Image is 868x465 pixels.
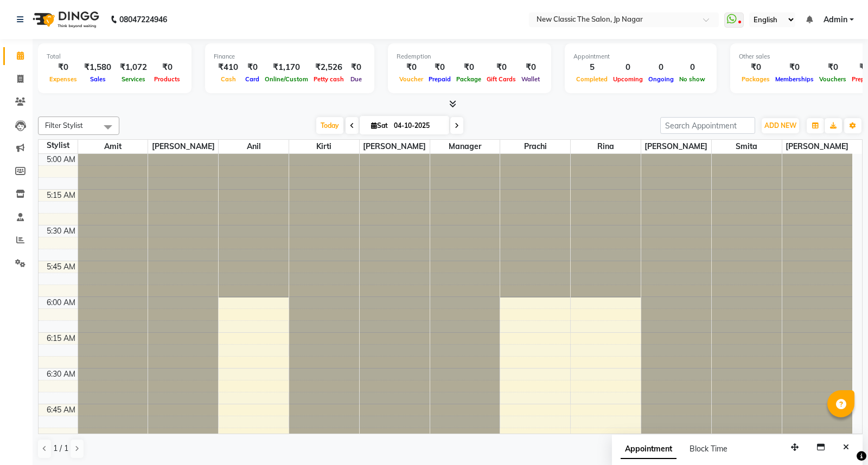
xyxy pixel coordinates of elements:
div: 5:30 AM [44,225,78,237]
div: 5 [573,61,610,74]
div: 5:15 AM [44,190,78,201]
span: Online/Custom [262,75,311,83]
div: 5:45 AM [44,261,78,273]
span: Expenses [47,75,80,83]
span: Voucher [397,75,426,83]
span: Card [242,75,262,83]
div: Redemption [397,52,542,61]
span: Ongoing [646,75,676,83]
iframe: chat widget [822,422,857,454]
div: Stylist [39,140,78,151]
b: 08047224946 [119,4,167,35]
span: Prachi [500,140,570,153]
div: 0 [610,61,646,74]
span: Packages [739,75,773,83]
div: 6:45 AM [44,404,78,416]
span: [PERSON_NAME] [782,140,852,153]
div: 0 [676,61,708,74]
div: ₹0 [426,61,454,74]
div: 0 [646,61,676,74]
span: ADD NEW [764,121,796,130]
div: ₹2,526 [311,61,347,74]
button: ADD NEW [762,118,799,133]
span: No show [676,75,708,83]
span: Appointment [621,440,676,459]
span: 1 / 1 [53,443,68,454]
div: 5:00 AM [44,154,78,165]
span: Block Time [690,444,727,454]
div: ₹0 [773,61,816,74]
div: ₹0 [47,61,80,74]
span: [PERSON_NAME] [360,140,430,153]
span: Package [454,75,484,83]
span: [PERSON_NAME] [148,140,218,153]
div: 6:15 AM [44,333,78,344]
span: Smita [712,140,782,153]
div: ₹1,170 [262,61,311,74]
div: ₹0 [484,61,519,74]
div: ₹0 [242,61,262,74]
span: Prepaid [426,75,454,83]
span: Petty cash [311,75,347,83]
span: Today [316,117,343,134]
span: Manager [430,140,500,153]
div: Appointment [573,52,708,61]
div: ₹0 [397,61,426,74]
span: Cash [218,75,239,83]
span: Wallet [519,75,542,83]
span: Completed [573,75,610,83]
span: Anil [219,140,289,153]
span: Products [151,75,183,83]
span: Gift Cards [484,75,519,83]
span: Admin [824,14,847,25]
span: Upcoming [610,75,646,83]
span: [PERSON_NAME] [641,140,711,153]
div: ₹0 [347,61,366,74]
span: Sales [87,75,108,83]
div: Finance [214,52,366,61]
span: Vouchers [816,75,849,83]
input: Search Appointment [660,117,755,134]
div: ₹410 [214,61,242,74]
span: Kirti [289,140,359,153]
span: Rina [571,140,641,153]
div: Total [47,52,183,61]
span: Amit [78,140,148,153]
span: Services [119,75,148,83]
span: Filter Stylist [45,121,83,130]
div: ₹0 [739,61,773,74]
div: ₹1,580 [80,61,116,74]
div: ₹0 [519,61,542,74]
span: Sat [368,121,391,130]
div: ₹0 [151,61,183,74]
img: logo [28,4,102,35]
input: 2025-10-04 [391,118,445,134]
div: ₹1,072 [116,61,151,74]
div: 6:00 AM [44,297,78,308]
div: ₹0 [816,61,849,74]
div: ₹0 [454,61,484,74]
span: Memberships [773,75,816,83]
span: Due [348,75,365,83]
div: 6:30 AM [44,369,78,380]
